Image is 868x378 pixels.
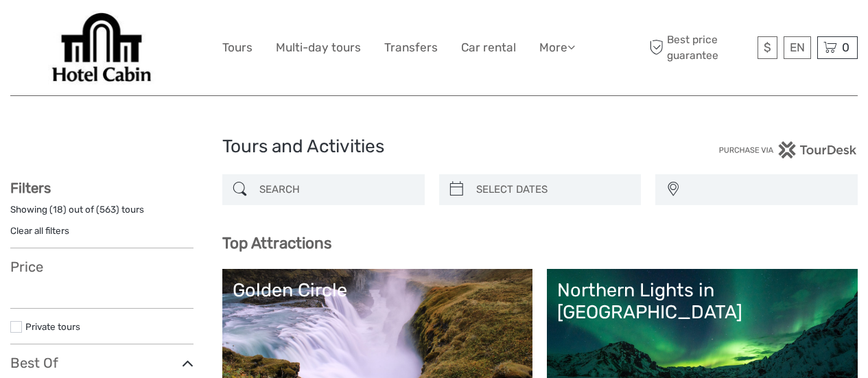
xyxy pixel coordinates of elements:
a: Transfers [384,38,438,58]
label: 563 [99,203,116,216]
div: Golden Circle [233,279,523,301]
label: 18 [53,203,63,216]
input: SEARCH [254,178,418,202]
h3: Best Of [10,355,193,371]
h3: Price [10,259,193,275]
div: Northern Lights in [GEOGRAPHIC_DATA] [557,279,847,324]
div: Showing ( ) out of ( ) tours [10,203,193,224]
a: Clear all filters [10,225,69,236]
div: EN [784,36,811,59]
span: 0 [840,40,852,54]
strong: Filters [10,180,51,196]
img: Our services [48,10,156,85]
span: $ [764,40,771,54]
img: PurchaseViaTourDesk.png [718,141,858,158]
span: Best price guarantee [646,32,754,62]
a: Private tours [25,321,80,332]
a: More [539,38,575,58]
a: Golden Circle [233,279,523,375]
h1: Tours and Activities [222,136,646,158]
a: Multi-day tours [276,38,361,58]
b: Top Attractions [222,234,331,252]
a: Tours [222,38,253,58]
a: Northern Lights in [GEOGRAPHIC_DATA] [557,279,847,375]
input: SELECT DATES [471,178,635,202]
a: Car rental [461,38,516,58]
